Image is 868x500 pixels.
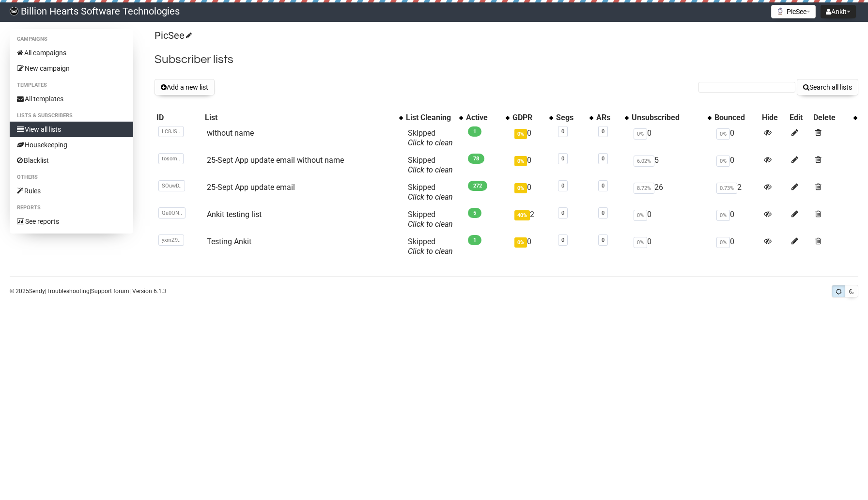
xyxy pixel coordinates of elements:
span: 0% [514,183,527,193]
th: Segs: No sort applied, activate to apply an ascending sort [554,111,594,125]
td: 2 [511,206,554,233]
span: 272 [468,181,487,191]
span: Skipped [408,237,453,256]
td: 0 [713,206,760,233]
th: Hide: No sort applied, sorting is disabled [760,111,788,125]
div: List Cleaning [406,113,454,123]
span: Qa0QN.. [158,207,186,219]
a: Support forum [91,288,129,295]
a: Blacklist [10,153,133,168]
button: Ankit [821,5,856,18]
div: GDPR [512,113,544,123]
a: Troubleshooting [46,288,90,295]
td: 0 [713,233,760,260]
li: Templates [10,79,133,91]
a: New campaign [10,61,133,76]
a: View all lists [10,122,133,137]
span: yxmZ9.. [158,234,184,246]
div: Delete [813,113,849,123]
div: Hide [762,113,786,123]
a: 0 [561,183,564,189]
span: 78 [468,154,484,164]
th: GDPR: No sort applied, activate to apply an ascending sort [511,111,554,125]
td: 0 [630,125,713,152]
td: 26 [630,179,713,206]
span: 0% [634,237,647,248]
div: ARs [596,113,620,123]
button: Search all lists [797,79,858,95]
h2: Subscriber lists [155,51,858,68]
span: 0% [514,129,527,139]
span: Skipped [408,156,453,174]
div: ID [156,113,201,123]
a: 0 [561,237,564,243]
td: 0 [630,233,713,260]
a: 0 [602,210,604,216]
a: 0 [602,237,604,243]
span: 0% [716,128,730,140]
span: 1 [468,235,481,245]
th: List: No sort applied, activate to apply an ascending sort [203,111,404,125]
a: All campaigns [10,45,133,61]
a: PicSee [155,30,190,41]
a: 0 [602,183,604,189]
div: Segs [556,113,585,123]
button: Add a new list [155,79,215,95]
th: ARs: No sort applied, activate to apply an ascending sort [594,111,630,125]
a: Sendy [29,288,45,295]
li: Others [10,172,133,183]
td: 0 [511,233,554,260]
span: 5 [468,208,481,218]
th: ID: No sort applied, sorting is disabled [155,111,203,125]
a: 0 [561,210,564,216]
div: List [205,113,394,123]
a: Click to clean [408,138,453,147]
a: Click to clean [408,192,453,202]
div: Unsubscribed [632,113,703,123]
a: All templates [10,91,133,107]
span: 0% [716,237,730,248]
a: Testing Ankit [207,237,251,246]
a: 0 [561,156,564,162]
li: Lists & subscribers [10,110,133,122]
span: 1 [468,126,481,137]
span: 0% [634,128,647,140]
a: Click to clean [408,219,453,229]
p: © 2025 | | | Version 6.1.3 [10,286,167,297]
div: Edit [790,113,809,123]
img: 1.png [776,7,784,15]
a: 25-Sept App update email without name [207,156,344,165]
a: 0 [602,128,604,135]
span: Skipped [408,183,453,202]
a: Rules [10,183,133,199]
div: Active [466,113,501,123]
a: without name [207,128,254,138]
th: List Cleaning: No sort applied, activate to apply an ascending sort [404,111,464,125]
td: 0 [630,206,713,233]
a: Ankit testing list [207,210,262,219]
div: Bounced [714,113,758,123]
a: Click to clean [408,247,453,256]
span: tosom.. [158,153,184,164]
th: Active: No sort applied, activate to apply an ascending sort [464,111,511,125]
button: PicSee [771,5,816,18]
th: Unsubscribed: No sort applied, activate to apply an ascending sort [630,111,713,125]
td: 0 [511,125,554,152]
span: 0% [716,210,730,221]
th: Edit: No sort applied, sorting is disabled [788,111,811,125]
span: 0% [514,237,527,248]
a: 0 [561,128,564,135]
span: Skipped [408,128,453,147]
td: 0 [713,125,760,152]
span: 40% [514,210,530,220]
td: 0 [511,152,554,179]
a: 25-Sept App update email [207,183,295,192]
span: Skipped [408,210,453,229]
span: SOuwD.. [158,180,185,191]
span: 0% [716,156,730,167]
td: 0 [511,179,554,206]
span: LC8JS.. [158,126,184,137]
a: Housekeeping [10,137,133,153]
th: Bounced: No sort applied, sorting is disabled [713,111,760,125]
span: 0.73% [716,183,737,194]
